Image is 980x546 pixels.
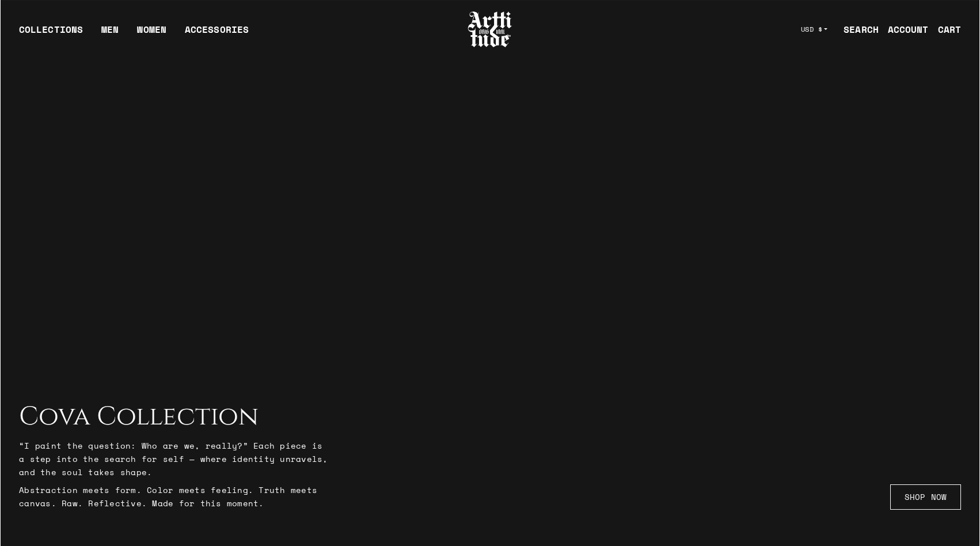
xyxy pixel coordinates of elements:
[137,22,166,45] a: WOMEN
[938,22,961,36] div: CART
[19,483,330,510] p: Abstraction meets form. Color meets feeling. Truth meets canvas. Raw. Reflective. Made for this m...
[101,22,119,45] a: MEN
[879,18,929,41] a: ACCOUNT
[19,22,83,45] div: COLLECTIONS
[929,18,961,41] a: Open cart
[801,25,823,34] span: USD $
[834,18,879,41] a: SEARCH
[794,17,835,42] button: USD $
[185,22,249,45] div: ACCESSORIES
[890,484,961,510] a: SHOP NOW
[19,402,330,432] h2: Cova Collection
[467,10,513,49] img: Arttitude
[10,22,258,45] ul: Main navigation
[19,439,330,479] p: “I paint the question: Who are we, really?” Each piece is a step into the search for self — where...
